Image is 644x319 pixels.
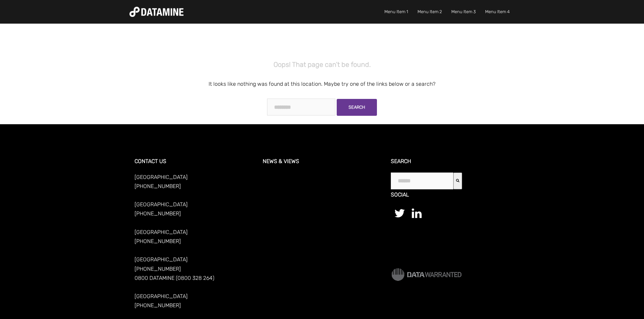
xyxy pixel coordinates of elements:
[418,8,442,16] a: Menu Item 2
[129,79,515,88] p: It looks like nothing was found at this location. Maybe try one of the links below or a search?
[485,8,510,16] a: Menu Item 4
[391,158,509,172] h3: Search
[391,172,453,189] input: This is a search field with an auto-suggest feature attached.
[263,158,381,172] h3: News & Views
[337,99,377,116] a: Search
[135,237,253,246] p: [PHONE_NUMBER]
[135,200,253,209] p: [GEOGRAPHIC_DATA]
[135,301,253,310] p: [PHONE_NUMBER]
[391,191,509,206] h3: Social
[453,172,462,189] button: Search
[135,292,253,301] p: [GEOGRAPHIC_DATA]
[451,8,476,16] a: Menu Item 3
[384,8,408,16] a: Menu Item 1
[135,158,253,172] h3: CONTACT US
[129,9,184,16] a: Datamine
[135,209,253,218] p: [PHONE_NUMBER]
[135,264,253,273] p: [PHONE_NUMBER]
[135,255,253,264] p: [GEOGRAPHIC_DATA]
[135,172,253,191] p: [GEOGRAPHIC_DATA] [PHONE_NUMBER]
[391,267,462,282] img: Data Warranted
[135,273,253,283] p: 0800 DATAMINE (0800 328 264)
[135,228,253,237] p: [GEOGRAPHIC_DATA]
[129,7,184,17] img: Datamine
[129,61,515,68] h2: Oops! That page can’t be found.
